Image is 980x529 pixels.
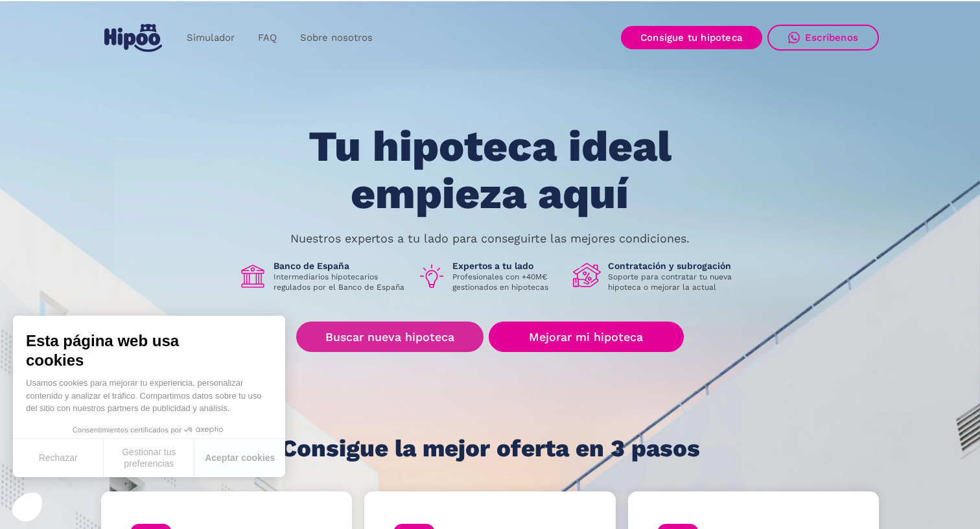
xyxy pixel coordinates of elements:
[608,272,741,292] p: Soporte para contratar tu nueva hipoteca o mejorar la actual
[101,19,165,57] a: home
[621,26,762,49] a: Consigue tu hipoteca
[608,260,741,272] h1: Contratación y subrogación
[805,32,858,43] div: Escríbenos
[767,25,879,51] a: Escríbenos
[274,272,407,292] p: Intermediarios hipotecarios regulados por el Banco de España
[274,260,407,272] h1: Banco de España
[296,322,484,352] a: Buscar nueva hipoteca
[244,123,736,217] h1: Tu hipoteca ideal empieza aquí
[452,260,563,272] h1: Expertos a tu lado
[288,25,384,51] a: Sobre nosotros
[246,25,288,51] a: FAQ
[290,233,690,244] p: Nuestros expertos a tu lado para conseguirte las mejores condiciones.
[489,322,684,352] a: Mejorar mi hipoteca
[281,436,700,462] h1: Consigue la mejor oferta en 3 pasos
[452,272,563,292] p: Profesionales con +40M€ gestionados en hipotecas
[175,25,246,51] a: Simulador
